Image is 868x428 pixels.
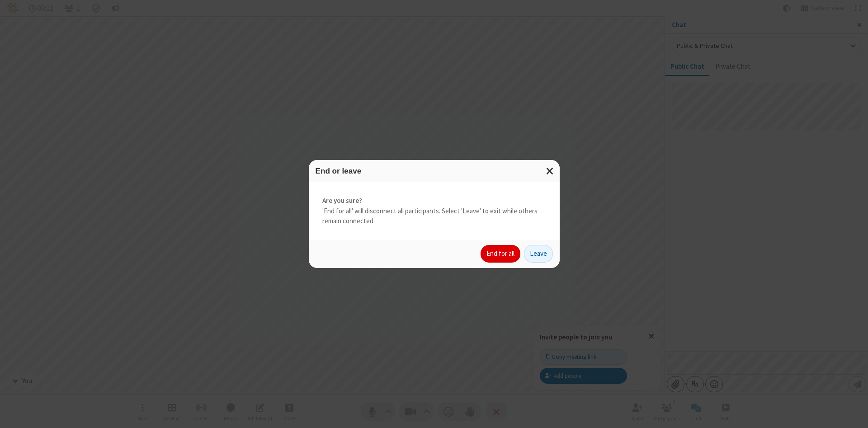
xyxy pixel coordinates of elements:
[541,160,560,182] button: Close modal
[316,167,553,175] h3: End or leave
[322,196,546,206] strong: Are you sure?
[481,245,520,263] button: End for all
[309,182,560,240] div: 'End for all' will disconnect all participants. Select 'Leave' to exit while others remain connec...
[524,245,553,263] button: Leave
